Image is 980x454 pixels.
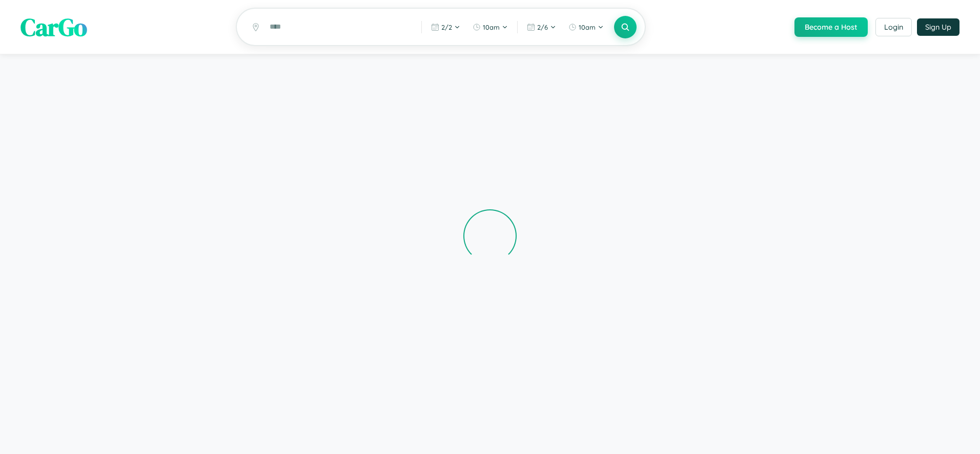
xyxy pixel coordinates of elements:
span: 2 / 6 [537,23,548,31]
span: 2 / 2 [441,23,452,31]
span: 10am [579,23,596,31]
button: Login [875,18,912,36]
button: 2/2 [426,19,465,35]
button: 10am [563,19,609,35]
button: 2/6 [522,19,561,35]
button: 10am [467,19,513,35]
button: Sign Up [917,18,959,36]
span: 10am [483,23,500,31]
span: CarGo [21,10,87,44]
button: Become a Host [794,17,868,37]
